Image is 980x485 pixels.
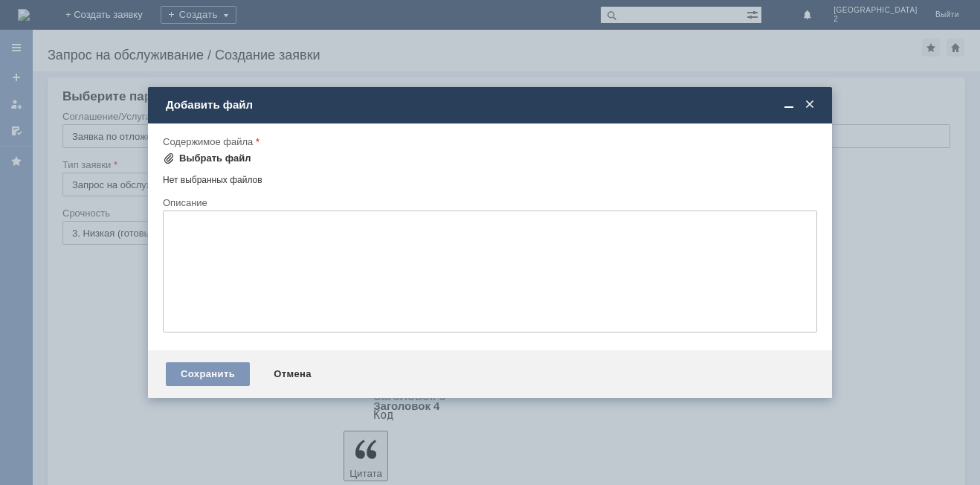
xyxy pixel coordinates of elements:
[166,98,817,112] div: Добавить файл
[802,98,817,112] span: Закрыть
[179,152,251,164] div: Выбрать файл
[781,98,796,112] span: Свернуть (Ctrl + M)
[6,6,217,30] div: Добрый вечер ! [PERSON_NAME] Прошу удалить отлож.чек во вложении
[163,137,814,147] div: Содержимое файла
[163,169,817,186] div: Нет выбранных файлов
[163,198,814,208] div: Описание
